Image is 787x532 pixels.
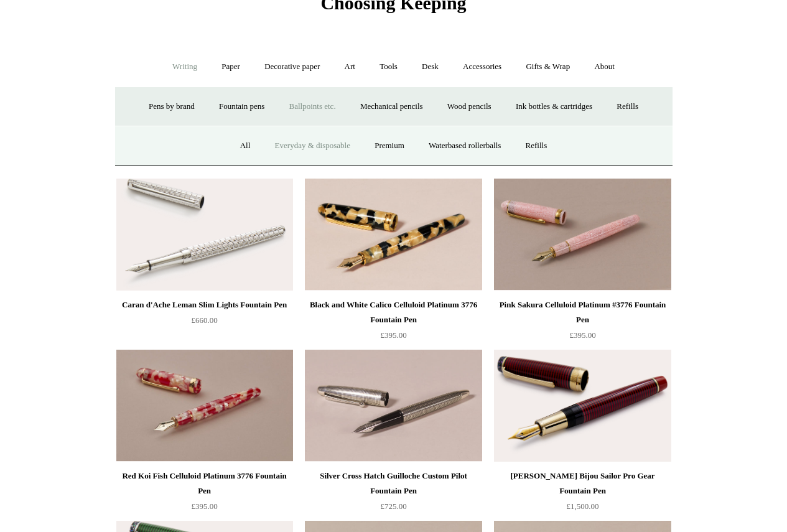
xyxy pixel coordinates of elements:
[305,350,482,462] a: Silver Cross Hatch Guilloche Custom Pilot Fountain Pen Silver Cross Hatch Guilloche Custom Pilot ...
[497,469,668,498] div: [PERSON_NAME] Bijou Sailor Pro Gear Fountain Pen
[417,129,512,162] a: Waterbased rollerballs
[210,50,251,83] a: Paper
[253,50,331,83] a: Decorative paper
[494,179,671,291] a: Pink Sakura Celluloid Platinum #3776 Fountain Pen Pink Sakura Celluloid Platinum #3776 Fountain Pen
[333,50,366,83] a: Art
[308,469,478,498] div: Silver Cross Hatch Guilloche Custom Pilot Fountain Pen
[116,179,293,291] img: Caran d'Ache Leman Slim Lights Fountain Pen
[116,297,293,348] a: Caran d'Ache Leman Slim Lights Fountain Pen £660.00
[411,50,450,83] a: Desk
[191,315,217,325] span: £660.00
[494,469,671,520] a: [PERSON_NAME] Bijou Sailor Pro Gear Fountain Pen £1,500.00
[494,350,671,462] a: Ruby Wajima Bijou Sailor Pro Gear Fountain Pen Ruby Wajima Bijou Sailor Pro Gear Fountain Pen
[305,179,482,291] img: Black and White Calico Celluloid Platinum 3776 Fountain Pen
[305,297,482,348] a: Black and White Calico Celluloid Platinum 3776 Fountain Pen £395.00
[116,350,293,462] a: Red Koi Fish Celluloid Platinum 3776 Fountain Pen Red Koi Fish Celluloid Platinum 3776 Fountain Pen
[569,330,595,340] span: £395.00
[119,469,290,498] div: Red Koi Fish Celluloid Platinum 3776 Fountain Pen
[363,129,416,162] a: Premium
[116,469,293,520] a: Red Koi Fish Celluloid Platinum 3776 Fountain Pen £395.00
[436,90,503,123] a: Wood pencils
[567,502,599,511] span: £1,500.00
[497,297,668,327] div: Pink Sakura Celluloid Platinum #3776 Fountain Pen
[305,350,482,462] img: Silver Cross Hatch Guilloche Custom Pilot Fountain Pen
[208,90,276,123] a: Fountain pens
[305,469,482,520] a: Silver Cross Hatch Guilloche Custom Pilot Fountain Pen £725.00
[278,90,347,123] a: Ballpoints etc.
[368,50,409,83] a: Tools
[494,297,671,348] a: Pink Sakura Celluloid Platinum #3776 Fountain Pen £395.00
[191,502,217,511] span: £395.00
[116,179,293,291] a: Caran d'Ache Leman Slim Lights Fountain Pen Caran d'Ache Leman Slim Lights Fountain Pen
[116,350,293,462] img: Red Koi Fish Celluloid Platinum 3776 Fountain Pen
[583,50,626,83] a: About
[320,2,466,11] a: Choosing Keeping
[380,502,406,511] span: £725.00
[494,350,671,462] img: Ruby Wajima Bijou Sailor Pro Gear Fountain Pen
[229,129,262,162] a: All
[380,330,406,340] span: £395.00
[308,297,478,327] div: Black and White Calico Celluloid Platinum 3776 Fountain Pen
[305,179,482,291] a: Black and White Calico Celluloid Platinum 3776 Fountain Pen Black and White Calico Celluloid Plat...
[515,50,581,83] a: Gifts & Wrap
[349,90,434,123] a: Mechanical pencils
[119,297,290,312] div: Caran d'Ache Leman Slim Lights Fountain Pen
[137,90,206,123] a: Pens by brand
[452,50,513,83] a: Accessories
[605,90,650,123] a: Refills
[264,129,361,162] a: Everyday & disposable
[161,50,208,83] a: Writing
[494,179,671,291] img: Pink Sakura Celluloid Platinum #3776 Fountain Pen
[515,129,559,162] a: Refills
[505,90,603,123] a: Ink bottles & cartridges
